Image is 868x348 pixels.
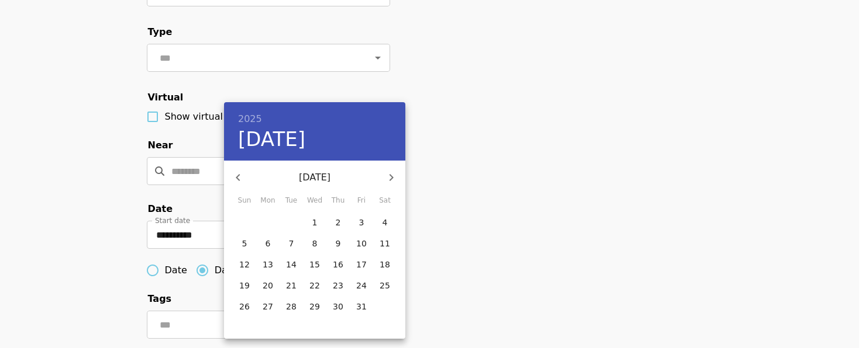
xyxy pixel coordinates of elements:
button: 29 [304,297,325,318]
p: 7 [289,238,294,249]
button: 21 [281,276,302,297]
p: 21 [286,280,297,291]
button: 16 [328,255,349,276]
button: 17 [351,255,372,276]
span: Wed [304,195,325,207]
button: 23 [328,276,349,297]
button: 15 [304,255,325,276]
button: 5 [234,234,255,255]
p: 10 [356,238,367,249]
button: 25 [374,276,395,297]
p: 12 [239,259,250,270]
button: 1 [304,213,325,234]
button: 31 [351,297,372,318]
p: 9 [336,238,341,249]
p: 19 [239,280,250,291]
button: 12 [234,255,255,276]
button: 30 [328,297,349,318]
p: 16 [333,259,343,270]
span: Mon [257,195,278,207]
button: 6 [257,234,278,255]
p: 29 [309,301,320,312]
button: 19 [234,276,255,297]
p: 25 [380,280,390,291]
button: 18 [374,255,395,276]
p: 11 [380,238,390,249]
button: 24 [351,276,372,297]
p: 20 [263,280,273,291]
button: 8 [304,234,325,255]
button: [DATE] [238,127,305,152]
p: 31 [356,301,367,312]
button: 10 [351,234,372,255]
p: 4 [383,217,388,228]
span: Fri [351,195,372,207]
p: 2 [336,217,341,228]
button: 20 [257,276,278,297]
p: [DATE] [252,170,377,185]
button: 11 [374,234,395,255]
p: 5 [242,238,247,249]
p: 8 [312,238,318,249]
p: 30 [333,301,343,312]
span: Sat [374,195,395,207]
p: 14 [286,259,297,270]
p: 22 [309,280,320,291]
span: Thu [328,195,349,207]
p: 18 [380,259,390,270]
span: Tue [281,195,302,207]
button: 9 [328,234,349,255]
button: 4 [374,213,395,234]
button: 14 [281,255,302,276]
p: 15 [309,259,320,270]
p: 28 [286,301,297,312]
button: 2 [328,213,349,234]
p: 17 [356,259,367,270]
button: 2025 [238,111,262,127]
button: 13 [257,255,278,276]
button: 22 [304,276,325,297]
p: 3 [359,217,364,228]
button: 27 [257,297,278,318]
button: 26 [234,297,255,318]
button: 7 [281,234,302,255]
p: 24 [356,280,367,291]
button: 3 [351,213,372,234]
p: 6 [266,238,271,249]
p: 27 [263,301,273,312]
p: 23 [333,280,343,291]
p: 13 [263,259,273,270]
p: 26 [239,301,250,312]
button: 28 [281,297,302,318]
p: 1 [312,217,318,228]
span: Sun [234,195,255,207]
